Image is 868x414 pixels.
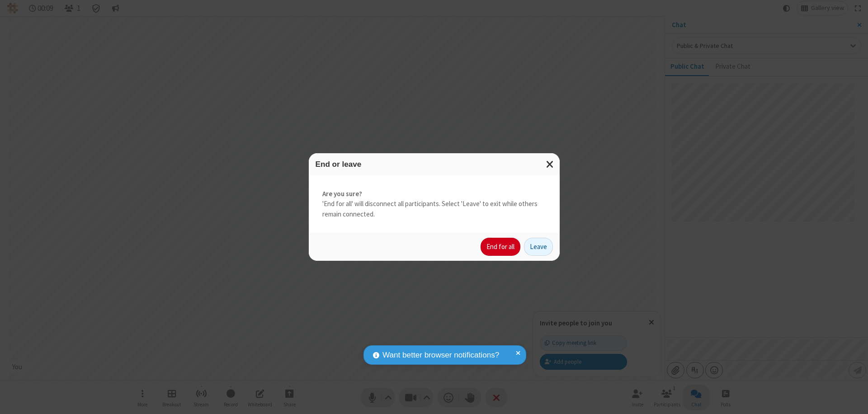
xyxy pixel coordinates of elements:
button: End for all [481,238,520,256]
div: 'End for all' will disconnect all participants. Select 'Leave' to exit while others remain connec... [309,175,560,233]
button: Close modal [541,153,560,175]
span: Want better browser notifications? [382,349,499,361]
h3: End or leave [316,160,553,169]
strong: Are you sure? [322,189,546,199]
button: Leave [524,238,553,256]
